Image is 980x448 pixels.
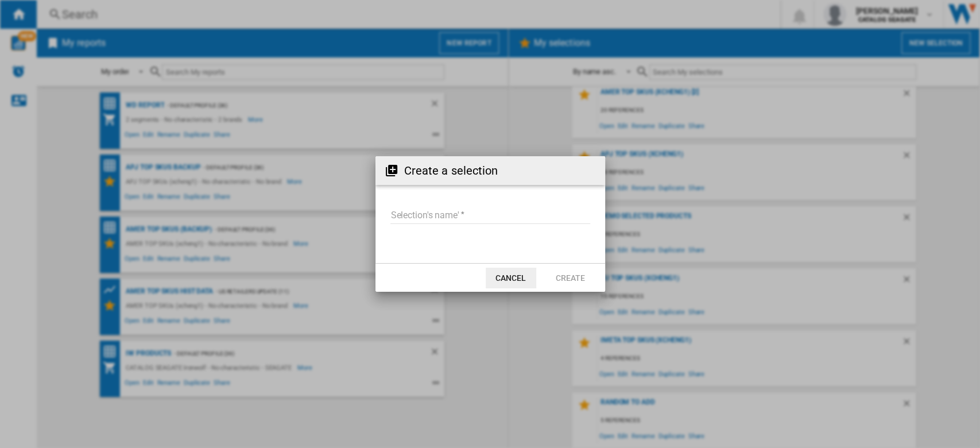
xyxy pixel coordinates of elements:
[404,163,498,179] h2: Create a selection
[545,268,596,288] button: Create
[486,268,536,288] button: Cancel
[578,159,601,182] button: Close dialog
[582,164,596,177] md-icon: Close dialog
[375,156,605,292] md-dialog: Create a ...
